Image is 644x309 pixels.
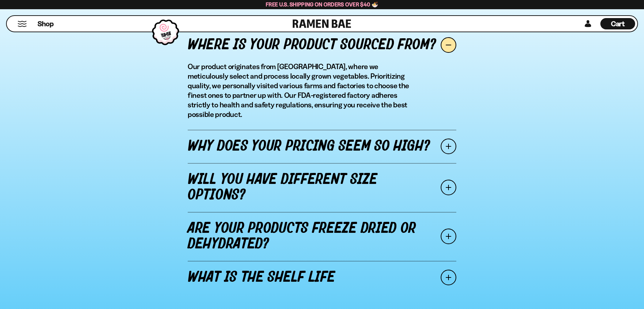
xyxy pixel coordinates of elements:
p: Our product originates from [GEOGRAPHIC_DATA], where we meticulously select and process locally g... [188,62,416,119]
button: Mobile Menu Trigger [17,21,27,27]
span: Shop [38,19,54,29]
a: Why does your pricing seem so high? [188,130,456,163]
a: Shop [38,18,54,29]
span: Cart [611,19,625,28]
a: Will you have different size options? [188,163,456,212]
a: What is the shelf life [188,261,456,294]
a: Where is your product sourced from? [188,28,456,62]
a: Cart [600,16,635,32]
a: Are your products freeze dried or dehydrated? [188,212,456,261]
span: Free U.S. Shipping on Orders over $40 🍜 [266,1,378,8]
